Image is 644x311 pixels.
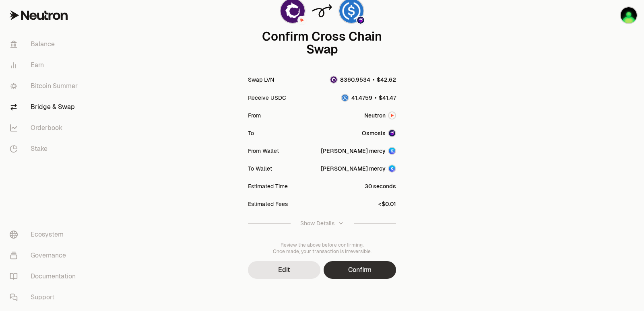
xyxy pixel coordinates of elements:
div: Estimated Time [248,182,288,190]
a: Ecosystem [3,224,87,245]
div: From [248,111,261,119]
a: Documentation [3,266,87,287]
div: To Wallet [248,165,272,173]
img: Neutron Logo [298,16,305,24]
span: Osmosis [362,129,386,137]
div: Estimated Fees [248,200,288,208]
div: Show Details [300,219,334,227]
button: [PERSON_NAME] mercyAccount Image [321,147,396,155]
a: Balance [3,34,87,55]
a: Bridge & Swap [3,97,87,117]
img: LVN Logo [330,76,337,83]
div: <$0.01 [378,200,396,208]
div: Receive USDC [248,94,286,102]
button: Confirm [324,261,396,279]
button: [PERSON_NAME] mercyAccount Image [321,165,396,173]
a: Orderbook [3,117,87,138]
div: Review the above before confirming. Once made, your transaction is irreversible. [248,242,396,255]
div: [PERSON_NAME] mercy [321,147,386,155]
img: Account Image [389,148,395,154]
img: Account Image [389,165,395,172]
img: Osmosis Logo [357,16,364,24]
a: Stake [3,138,87,159]
div: [PERSON_NAME] mercy [321,165,386,173]
img: USDC Logo [342,95,348,101]
span: Neutron [364,111,386,119]
div: To [248,129,254,137]
div: From Wallet [248,147,279,155]
button: Show Details [248,213,396,234]
div: Swap LVN [248,76,274,84]
a: Governance [3,245,87,266]
a: Support [3,287,87,308]
div: Confirm Cross Chain Swap [248,30,396,56]
div: 30 seconds [365,182,396,190]
img: Neutron Logo [389,112,395,119]
img: Osmosis Logo [389,130,395,136]
a: Bitcoin Summer [3,76,87,97]
a: Earn [3,55,87,76]
img: sandy mercy [621,7,637,23]
button: Edit [248,261,320,279]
